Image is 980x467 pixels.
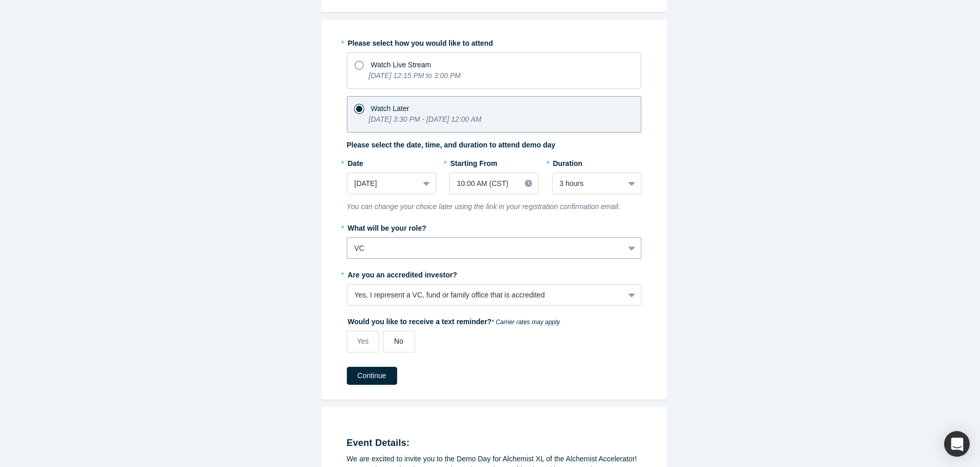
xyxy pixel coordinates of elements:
[369,115,482,123] i: [DATE] 3:30 PM - [DATE] 12:00 AM
[371,61,432,69] span: Watch Live Stream
[347,367,397,385] button: Continue
[347,454,641,464] div: We are excited to invite you to the Demo Day for Alchemist XL of the Alchemist Accelerator!
[347,438,410,448] strong: Event Details:
[347,202,620,211] i: You can change your choice later using the link in your registration confirmation email.
[347,34,641,49] label: Please select how you would like to attend
[394,337,403,345] span: No
[369,71,461,80] i: [DATE] 12:15 PM to 3:00 PM
[347,266,641,281] label: Are you an accredited investor?
[449,155,498,169] label: Starting From
[357,337,369,345] span: Yes
[347,313,641,327] label: Would you like to receive a text reminder?
[492,319,560,326] em: * Carrier rates may apply
[371,104,409,113] span: Watch Later
[552,155,641,169] label: Duration
[347,219,641,234] label: What will be your role?
[347,140,556,151] label: Please select the date, time, and duration to attend demo day
[355,290,617,301] div: Yes, I represent a VC, fund or family office that is accredited
[347,155,436,169] label: Date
